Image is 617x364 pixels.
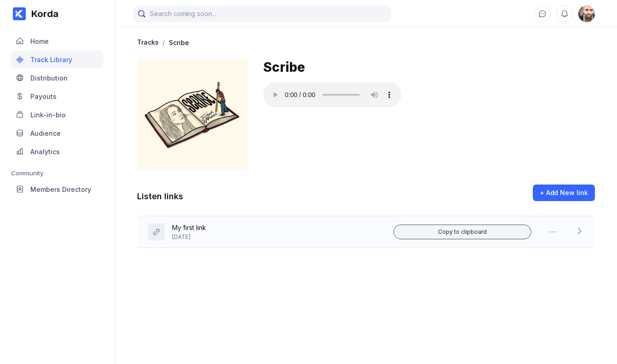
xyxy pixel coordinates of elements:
div: Community [11,169,104,177]
a: Link-in-bio [11,106,104,124]
div: Members Directory [30,185,91,193]
div: Korda [26,8,58,19]
a: Home [11,32,104,51]
div: Distribution [30,74,68,82]
a: Audience [11,124,104,143]
div: Listen links [137,191,183,201]
div: My first link [172,224,206,233]
a: Distribution [11,69,104,87]
a: Members Directory [11,180,104,199]
div: Audience [30,129,61,137]
div: Link-in-bio [30,111,66,119]
div: Track Library [30,56,72,64]
a: Analytics [11,143,104,161]
button: + Add New link [533,185,595,201]
a: Tracks [137,37,159,46]
div: + Add New link [540,188,588,197]
a: Payouts [11,87,104,106]
div: Home [30,37,49,45]
div: Copy to clipboard [438,228,487,236]
div: Tracks [137,38,159,46]
input: Search coming soon... [133,6,391,22]
div: Joseph Lofthouse [578,6,595,22]
div: / [162,38,165,46]
div: Payouts [30,92,57,100]
img: 160x160 [578,6,595,22]
div: Analytics [30,148,60,156]
div: Scribe [263,59,305,75]
button: Copy to clipboard [393,225,531,239]
div: Scribe [169,39,189,46]
div: [DATE] [172,233,206,240]
a: Track Library [11,51,104,69]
